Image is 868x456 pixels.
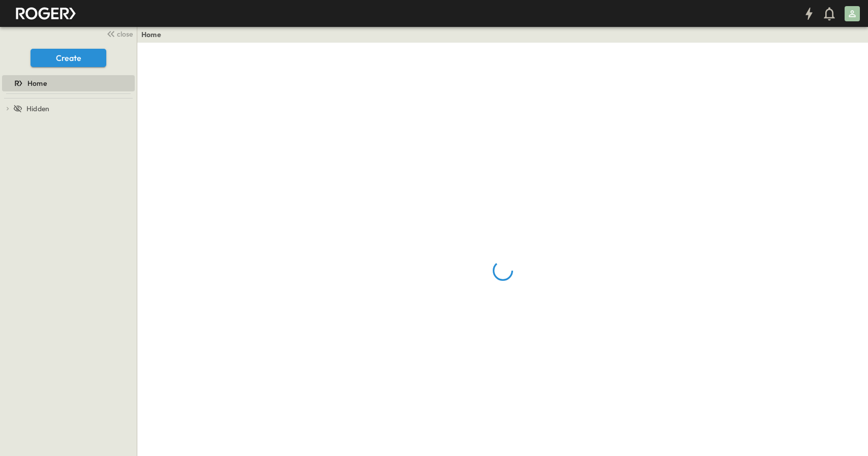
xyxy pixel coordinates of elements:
[26,104,49,114] span: Hidden
[141,29,167,40] nav: breadcrumbs
[102,26,135,41] button: close
[31,49,106,67] button: Create
[117,29,133,39] span: close
[27,78,47,88] span: Home
[141,29,161,40] a: Home
[2,76,133,90] a: Home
